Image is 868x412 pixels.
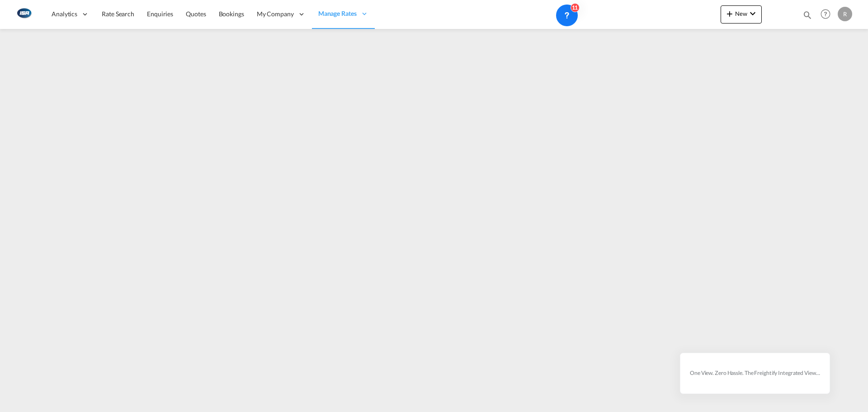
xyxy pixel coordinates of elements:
[14,4,34,24] img: 1aa151c0c08011ec8d6f413816f9a227.png
[802,10,812,24] div: icon-magnify
[747,8,758,19] md-icon: icon-chevron-down
[52,9,77,19] span: Analytics
[102,10,134,18] span: Rate Search
[838,7,852,21] div: R
[724,8,735,19] md-icon: icon-plus 400-fg
[721,5,762,24] button: icon-plus 400-fgNewicon-chevron-down
[724,10,758,17] span: New
[257,9,294,19] span: My Company
[219,10,244,18] span: Bookings
[818,6,833,22] span: Help
[318,9,357,18] span: Manage Rates
[186,10,206,18] span: Quotes
[147,10,173,18] span: Enquiries
[802,10,812,20] md-icon: icon-magnify
[818,6,838,23] div: Help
